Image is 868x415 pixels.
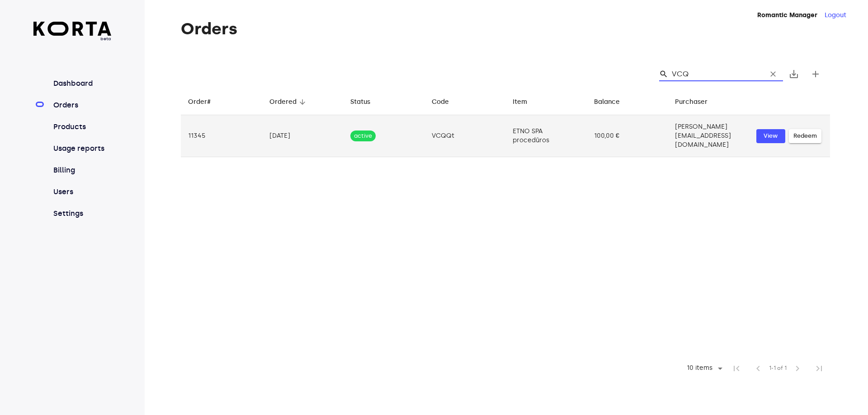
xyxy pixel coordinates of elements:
a: Settings [52,208,112,219]
div: Purchaser [675,97,708,107]
input: Search [672,67,759,81]
span: Balance [594,97,632,107]
td: VCQQt [425,115,506,157]
div: Order# [188,97,211,107]
span: Last Page [808,358,830,379]
td: [DATE] [262,115,344,157]
a: Products [52,121,112,132]
span: Search [659,70,668,79]
td: 11345 [181,115,262,157]
td: ETNO SPA procedūros [505,115,587,157]
td: 100,00 € [587,115,668,157]
div: Balance [594,97,620,107]
span: Status [350,97,382,107]
button: Redeem [789,129,821,143]
span: Code [432,97,461,107]
span: Purchaser [675,97,719,107]
div: 10 items [681,362,726,375]
span: Order# [188,97,222,107]
button: Export [783,63,805,85]
strong: Romantic Manager [757,11,817,19]
button: View [756,129,785,143]
button: Clear Search [763,64,783,84]
span: View [761,131,781,141]
span: First Page [726,358,747,379]
span: Redeem [793,131,817,141]
img: Korta [33,22,112,36]
a: Billing [52,165,112,176]
span: Ordered [269,97,308,107]
button: Logout [825,11,846,20]
span: add [810,69,821,79]
span: arrow_downward [298,98,307,106]
button: Create new gift card [805,63,826,85]
a: beta [33,22,112,42]
div: Status [350,97,370,107]
span: beta [33,36,112,42]
a: Orders [52,100,112,111]
span: clear [769,70,778,79]
div: Ordered [269,97,297,107]
td: [PERSON_NAME][EMAIL_ADDRESS][DOMAIN_NAME] [668,115,749,157]
div: Item [513,97,527,107]
span: Next Page [787,358,808,379]
div: 10 items [684,364,715,372]
div: Code [432,97,449,107]
a: Usage reports [52,143,112,154]
span: active [350,132,376,140]
span: Previous Page [747,358,769,379]
h1: Orders [181,20,830,38]
span: save_alt [788,69,799,79]
span: 1-1 of 1 [769,364,787,373]
a: Users [52,187,112,197]
a: Dashboard [52,78,112,89]
span: Item [513,97,539,107]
